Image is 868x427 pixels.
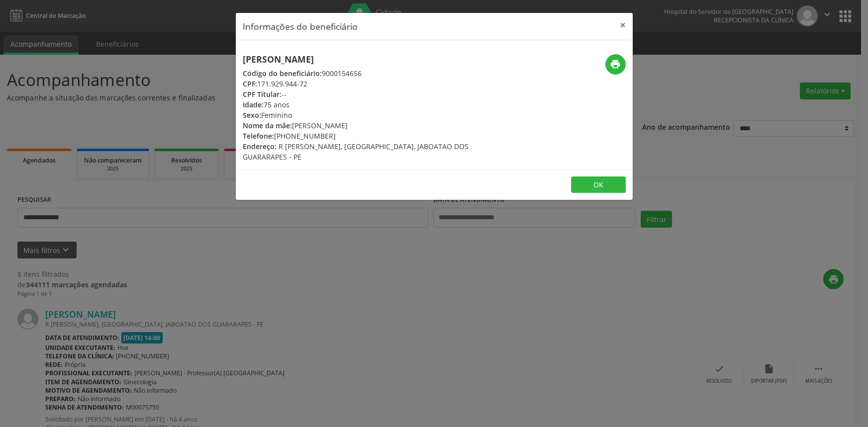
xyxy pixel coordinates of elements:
div: Feminino [243,110,493,120]
div: [PERSON_NAME] [243,120,493,131]
span: Telefone: [243,131,274,141]
span: Código do beneficiário: [243,69,322,78]
div: 171.929.944-72 [243,79,493,89]
span: R [PERSON_NAME], [GEOGRAPHIC_DATA], JABOATAO DOS GUARARAPES - PE [243,142,469,162]
button: Close [613,13,633,37]
div: 9000154656 [243,68,493,79]
span: Endereço: [243,142,277,151]
div: -- [243,89,493,99]
span: CPF: [243,79,257,88]
h5: [PERSON_NAME] [243,54,493,65]
div: [PHONE_NUMBER] [243,131,493,141]
span: Sexo: [243,110,261,120]
button: OK [571,176,626,193]
span: Idade: [243,100,264,109]
i: print [610,59,621,70]
span: CPF Titular: [243,89,282,99]
div: 75 anos [243,99,493,110]
span: Nome da mãe: [243,121,292,130]
button: print [605,54,626,75]
h5: Informações do beneficiário [243,20,358,33]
